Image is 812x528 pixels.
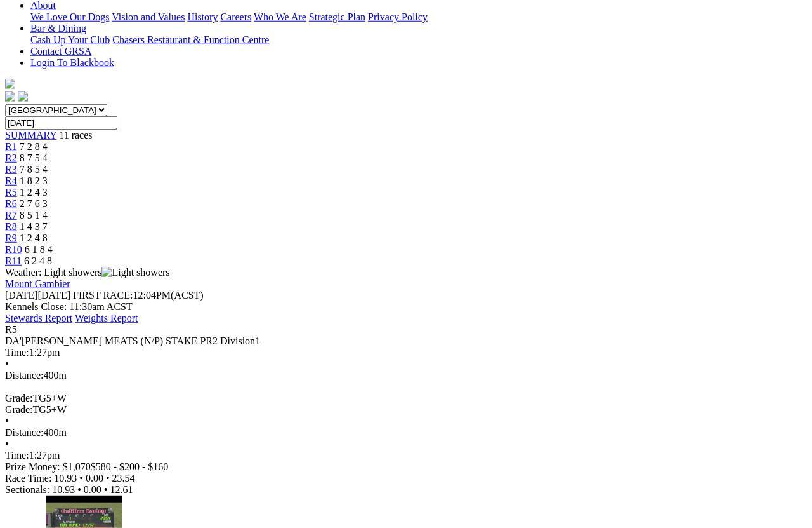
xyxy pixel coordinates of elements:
a: We Love Our Dogs [30,11,109,22]
a: R4 [5,175,17,186]
span: Distance: [5,427,43,438]
span: 11 races [59,130,92,140]
span: 1 4 3 7 [20,221,48,232]
span: 8 7 5 4 [20,152,48,163]
span: 0.00 [86,473,103,484]
span: • [79,473,83,484]
div: DA'[PERSON_NAME] MEATS (N/P) STAKE PR2 Division1 [5,335,807,347]
a: Mount Gambier [5,278,70,289]
a: Cash Up Your Club [30,34,110,45]
div: TG5+W [5,404,807,416]
div: Kennels Close: 11:30am ACST [5,301,807,313]
span: 10.93 [54,473,77,484]
div: Bar & Dining [30,34,807,46]
a: R2 [5,152,17,163]
span: Grade: [5,404,33,415]
img: logo-grsa-white.png [5,79,15,89]
span: • [104,484,108,495]
a: Chasers Restaurant & Function Centre [112,34,269,45]
a: Login To Blackbook [30,57,114,68]
a: SUMMARY [5,130,56,140]
a: Weights Report [75,313,138,323]
div: 1:27pm [5,347,807,358]
a: History [187,11,218,22]
span: Weather: Light showers [5,267,170,278]
span: 1 2 4 8 [20,233,48,243]
span: R5 [5,324,17,335]
span: 12.61 [110,484,133,495]
span: • [77,484,81,495]
a: Strategic Plan [309,11,365,22]
span: • [5,358,9,369]
span: [DATE] [5,290,38,301]
a: R9 [5,233,17,243]
a: Stewards Report [5,313,72,323]
img: Light showers [101,267,169,278]
span: FIRST RACE: [73,290,133,301]
a: R7 [5,210,17,220]
span: 8 5 1 4 [20,210,48,220]
div: About [30,11,807,23]
a: R11 [5,255,22,266]
span: 7 2 8 4 [20,141,48,152]
span: 6 1 8 4 [25,244,53,255]
a: R5 [5,187,17,198]
a: R8 [5,221,17,232]
span: [DATE] [5,290,70,301]
span: 0.00 [84,484,101,495]
span: • [106,473,110,484]
div: 1:27pm [5,450,807,461]
a: Vision and Values [112,11,185,22]
a: R6 [5,198,17,209]
span: • [5,416,9,426]
span: • [5,438,9,449]
span: Sectionals: [5,484,49,495]
span: 1 8 2 3 [20,175,48,186]
span: 23.54 [112,473,135,484]
a: R1 [5,141,17,152]
div: TG5+W [5,393,807,404]
span: 12:04PM(ACST) [73,290,204,301]
span: Race Time: [5,473,51,484]
a: Careers [220,11,251,22]
span: 2 7 6 3 [20,198,48,209]
img: facebook.svg [5,91,15,102]
a: R3 [5,164,17,175]
div: Prize Money: $1,070 [5,461,807,473]
span: $580 - $200 - $160 [91,461,169,472]
span: 6 2 4 8 [24,255,52,266]
a: Who We Are [254,11,306,22]
div: 400m [5,427,807,438]
img: twitter.svg [18,91,28,102]
span: Distance: [5,370,43,381]
span: Grade: [5,393,33,403]
span: Time: [5,450,29,461]
input: Select date [5,116,117,130]
span: 10.93 [52,484,75,495]
a: Privacy Policy [368,11,428,22]
div: 400m [5,370,807,381]
a: R10 [5,244,22,255]
a: Bar & Dining [30,23,86,34]
span: 7 8 5 4 [20,164,48,175]
a: Contact GRSA [30,46,91,57]
span: Time: [5,347,29,358]
span: 1 2 4 3 [20,187,48,198]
